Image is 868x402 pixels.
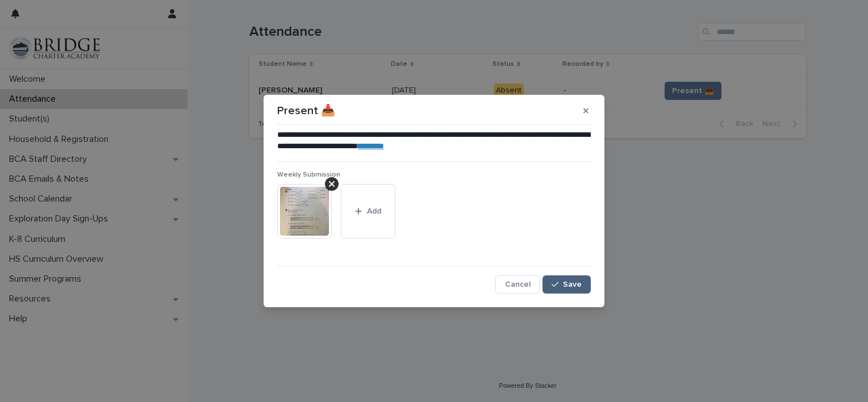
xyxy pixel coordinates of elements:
button: Cancel [495,275,540,294]
p: Present 📥 [277,104,335,118]
span: Save [563,280,582,288]
span: Weekly Submission [277,171,340,178]
span: Add [367,207,381,215]
button: Save [542,275,591,294]
button: Add [341,184,395,238]
span: Cancel [505,280,531,288]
